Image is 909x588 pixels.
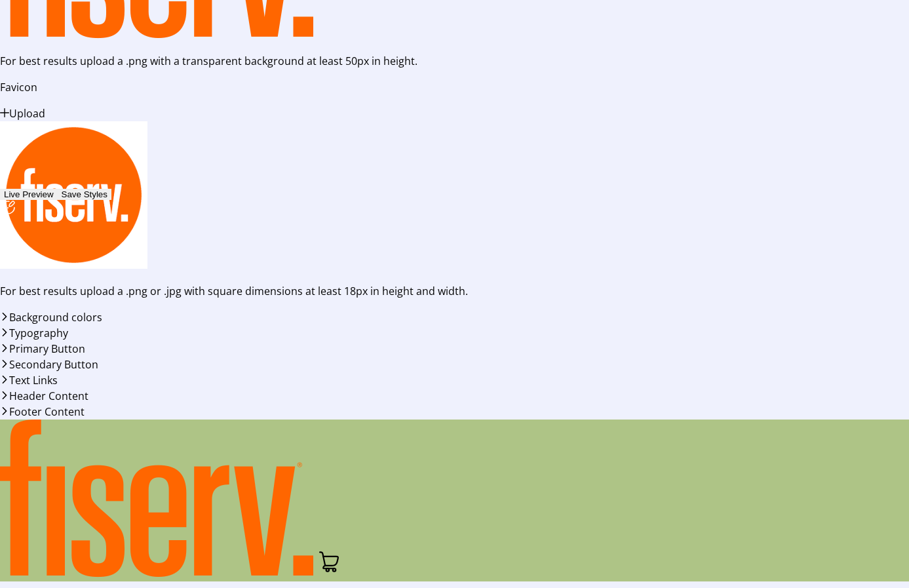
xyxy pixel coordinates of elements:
span: Header Content [9,391,88,401]
span: Secondary Button [9,359,98,370]
button: Save Styles [58,189,111,200]
span: Text Links [9,375,58,385]
span: Primary Button [9,343,85,354]
span: Upload [9,106,45,121]
span: Save Styles [62,189,107,199]
span: Live Preview [4,189,54,199]
span: Background colors [9,312,102,323]
span: Typography [9,328,68,338]
span: Footer Content [9,406,85,417]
